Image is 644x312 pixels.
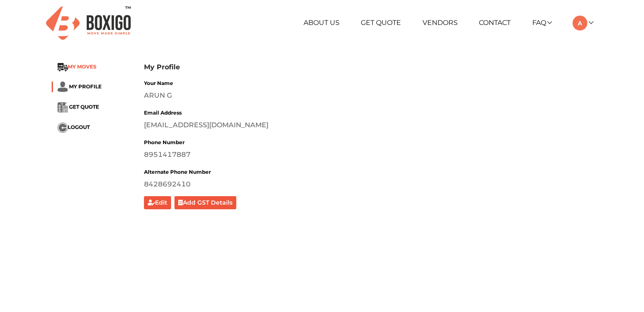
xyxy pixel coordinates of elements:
[58,123,90,133] button: ...LOGOUT
[144,168,211,176] label: Alternate Phone Number
[144,139,185,146] label: Phone Number
[58,63,68,71] img: ...
[69,104,99,110] span: GET QUOTE
[46,6,131,40] img: Boxigo
[58,83,102,90] a: ... MY PROFILE
[144,196,171,209] button: Edit
[174,196,236,209] button: Add GST Details
[532,19,551,27] a: FAQ
[304,19,340,27] a: About Us
[423,19,458,27] a: Vendors
[58,123,68,133] img: ...
[144,109,182,117] label: Email Address
[58,104,99,110] a: ... GET QUOTE
[479,19,511,27] a: Contact
[58,63,97,70] a: ...MY MOVES
[58,102,68,112] img: ...
[68,63,97,70] span: MY MOVES
[69,83,102,90] span: MY PROFILE
[144,150,593,160] div: 8951417887
[144,90,593,101] div: ARUN G
[144,63,593,71] h3: My Profile
[144,120,593,130] div: [EMAIL_ADDRESS][DOMAIN_NAME]
[68,124,90,130] span: LOGOUT
[58,82,68,92] img: ...
[361,19,401,27] a: Get Quote
[144,179,593,189] div: 8428692410
[144,79,173,87] label: Your Name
